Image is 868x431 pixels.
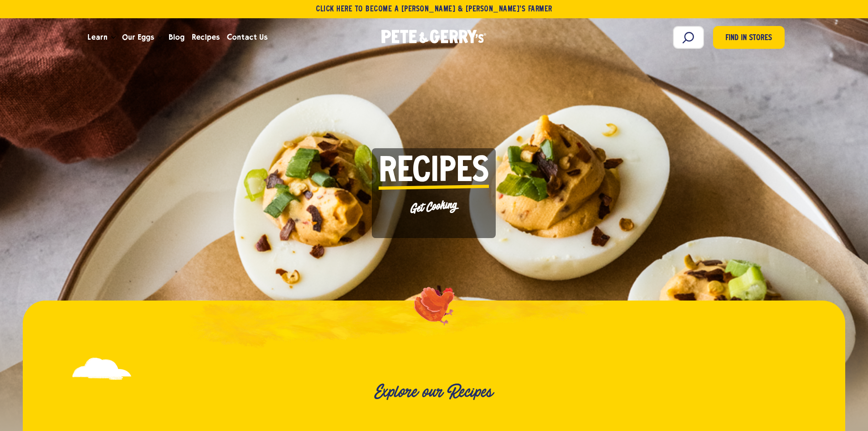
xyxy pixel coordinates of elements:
[158,36,162,39] button: Open the dropdown menu for Our Eggs
[111,36,116,39] button: Open the dropdown menu for Learn
[84,25,111,50] a: Learn
[673,26,704,49] input: Search
[379,194,490,218] p: Get Cooking
[87,31,108,43] span: Learn
[91,382,776,402] h2: Explore our Recipes
[122,31,154,43] span: Our Eggs
[192,31,220,43] span: Recipes
[118,25,158,50] a: Our Eggs
[165,25,188,50] a: Blog
[725,32,772,45] span: Find in Stores
[379,155,489,189] span: Recipes
[223,25,271,50] a: Contact Us
[227,31,267,43] span: Contact Us
[188,25,223,50] a: Recipes
[713,26,785,49] a: Find in Stores
[169,31,185,43] span: Blog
